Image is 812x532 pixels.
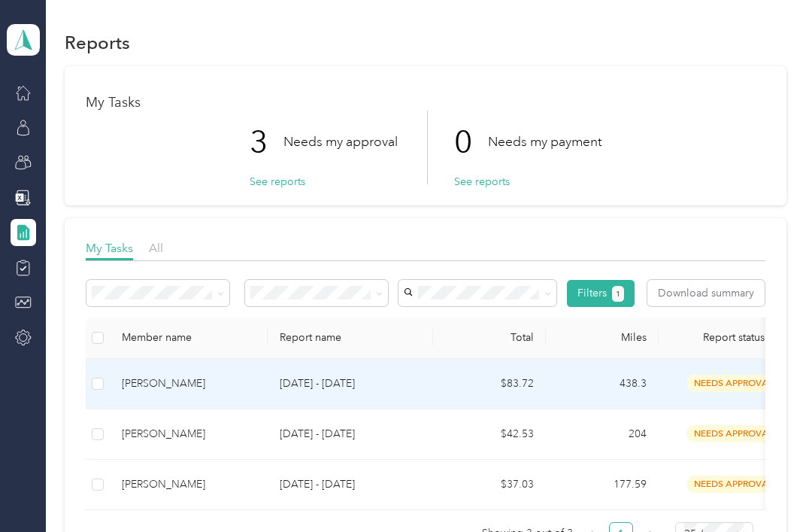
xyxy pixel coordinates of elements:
[612,286,625,302] button: 1
[546,409,659,460] td: 204
[728,448,812,532] iframe: Everlance-gr Chat Button Frame
[122,331,256,344] div: Member name
[616,287,620,301] span: 1
[647,280,765,306] button: Download summary
[149,241,163,255] span: All
[454,111,488,174] p: 0
[250,111,283,174] p: 3
[433,359,546,409] td: $83.72
[433,460,546,510] td: $37.03
[65,35,130,50] h1: Reports
[122,426,256,442] div: [PERSON_NAME]
[122,476,256,493] div: [PERSON_NAME]
[454,174,510,190] button: See reports
[268,318,433,359] th: Report name
[686,375,781,392] span: needs approval
[567,280,635,307] button: Filters1
[250,174,305,190] button: See reports
[558,331,647,344] div: Miles
[686,425,781,442] span: needs approval
[122,375,256,392] div: [PERSON_NAME]
[433,409,546,460] td: $42.53
[686,476,781,493] span: needs approval
[488,132,601,151] p: Needs my payment
[280,375,421,392] p: [DATE] - [DATE]
[445,331,534,344] div: Total
[280,476,421,493] p: [DATE] - [DATE]
[546,460,659,510] td: 177.59
[283,132,398,151] p: Needs my approval
[110,318,268,359] th: Member name
[546,359,659,409] td: 438.3
[86,241,133,255] span: My Tasks
[86,95,765,111] h1: My Tasks
[280,426,421,442] p: [DATE] - [DATE]
[671,331,797,344] span: Report status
